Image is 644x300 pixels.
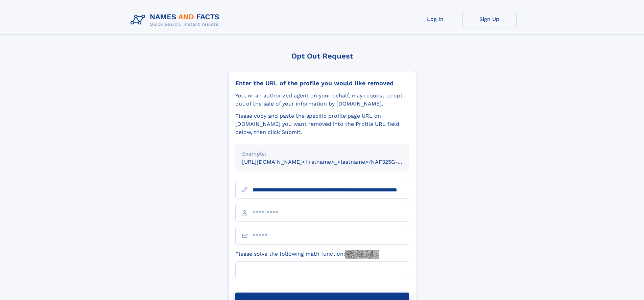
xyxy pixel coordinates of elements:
div: Enter the URL of the profile you would like removed [235,79,409,87]
label: Please solve the following math function: [235,250,379,259]
div: Please copy and paste the specific profile page URL on [DOMAIN_NAME] you want removed into the Pr... [235,112,409,136]
div: Example: [242,150,402,158]
a: Sign Up [462,11,517,27]
a: Log In [408,11,462,27]
div: Opt Out Request [228,52,416,60]
div: You, or an authorized agent on your behalf, may request to opt-out of the sale of your informatio... [235,92,409,108]
small: [URL][DOMAIN_NAME]<firstname>_<lastname>/NAF325G-xxxxxxxx [242,159,422,165]
img: Logo Names and Facts [128,11,225,29]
